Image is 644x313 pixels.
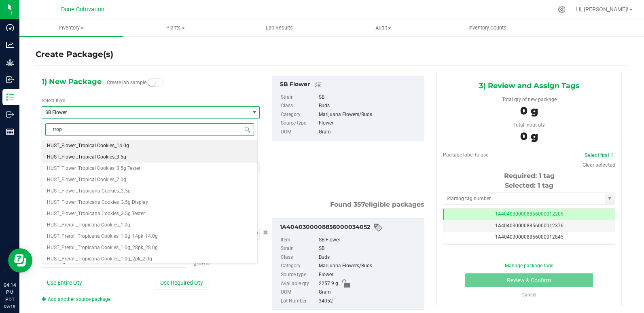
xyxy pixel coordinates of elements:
span: Hi, [PERSON_NAME]! [576,6,629,13]
inline-svg: Dashboard [6,23,14,32]
label: Class [281,253,317,262]
a: Inventory Counts [435,19,539,36]
span: Selected: 1 tag [505,182,553,189]
span: Grams [193,259,210,266]
div: 34052 [319,297,420,306]
div: Buds [319,253,420,262]
label: Strain [281,93,317,102]
div: Buds [319,102,420,110]
span: select [249,107,259,118]
iframe: Resource center [8,248,32,273]
div: 1A4040300008856000034052 [280,223,420,233]
inline-svg: Reports [6,128,14,136]
label: Available qty [281,279,317,288]
span: SB Flower [45,110,238,115]
span: Audit [332,24,435,32]
label: Lot Number [281,297,317,306]
a: Clear selected [583,162,615,168]
p: 04:14 PM PDT [4,281,16,303]
label: Strain [281,244,317,253]
span: 2257.9 g [319,279,338,288]
inline-svg: Grow [6,58,14,66]
span: Plants [124,24,227,32]
div: Flower [319,271,420,279]
h4: Create Package(s) [36,49,113,60]
span: Dune Cultivation [61,6,104,13]
label: Category [281,262,317,271]
span: Inventory [19,24,123,32]
label: Category [281,110,317,119]
span: Package label to use [443,152,488,158]
span: 0 g [520,130,538,143]
a: Plants [123,19,227,36]
label: Create lab sample [107,76,146,89]
input: Starting tag number [443,193,605,204]
inline-svg: Outbound [6,110,14,118]
div: Marijuana Flowers/Buds [319,262,420,271]
div: Gram [319,288,420,297]
a: Inventory [19,19,123,36]
inline-svg: Analytics [6,41,14,49]
label: Source type [281,119,317,128]
span: Required: 1 tag [504,172,555,180]
label: Select Item [42,97,66,104]
label: Class [281,102,317,110]
span: 0 g [520,104,538,117]
p: 09/19 [4,303,16,309]
button: Use Entire Qty [42,276,87,290]
a: Select first 1 [585,152,613,158]
button: Review & Confirm [465,273,593,287]
a: Add another source package [42,296,110,302]
inline-svg: Inventory [6,93,14,101]
a: Manage package tags [505,263,553,269]
span: Total input qty [513,122,545,128]
span: 1A4040300008856000012206 [495,211,563,217]
inline-svg: Inbound [6,76,14,84]
label: Source type [281,271,317,279]
label: UOM [281,288,317,297]
span: Found eligible packages [330,200,424,209]
button: Use Required Qty [155,276,208,290]
div: SB Flower [319,236,420,245]
a: Audit [331,19,435,36]
div: SB Flower [280,80,420,90]
a: Cancel [521,292,536,298]
a: Lab Results [227,19,331,36]
span: 1) New Package [42,76,102,88]
span: 3) Review and Assign Tags [479,80,580,92]
div: SB [319,244,420,253]
div: Flower [319,119,420,128]
span: 357 [354,201,365,208]
div: Marijuana Flowers/Buds [319,110,420,119]
span: Inventory Counts [458,24,517,32]
button: Cancel button [261,227,271,239]
span: select [605,193,615,204]
span: 1A4040300008856000012376 [495,223,563,228]
span: 1A4040300008856000012845 [495,234,563,240]
span: Total qty of new package [502,97,557,102]
span: Lab Results [255,24,304,32]
label: UOM [281,128,317,137]
label: Item [281,236,317,245]
div: Manage settings [557,6,567,13]
div: Gram [319,128,420,137]
div: SB [319,93,420,102]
